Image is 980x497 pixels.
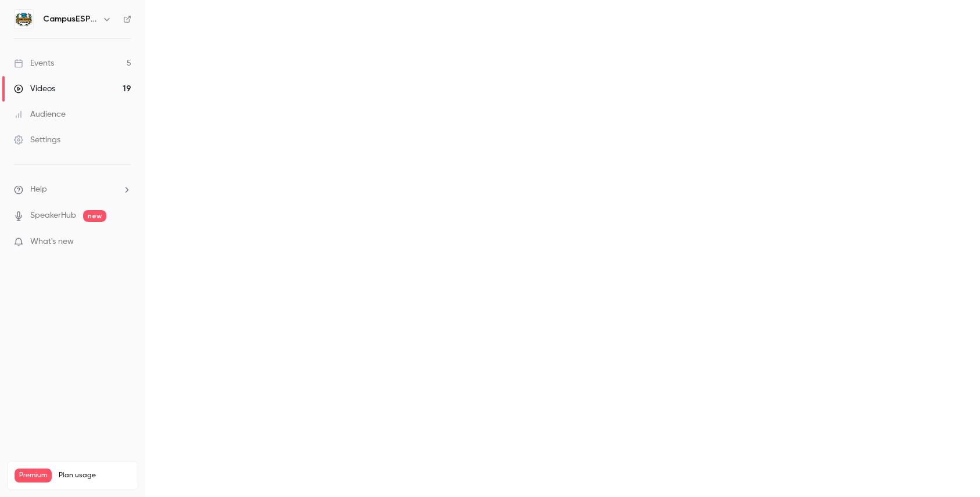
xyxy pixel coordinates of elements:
div: Settings [14,134,60,146]
li: help-dropdown-opener [14,183,131,196]
span: Plan usage [59,471,131,480]
span: What's new [30,236,74,248]
span: Premium [15,469,52,482]
div: Audience [14,109,66,120]
h6: CampusESP Academy [43,13,98,25]
div: Videos [14,83,55,95]
span: Help [30,183,47,196]
div: Events [14,57,54,69]
img: CampusESP Academy [15,10,33,28]
iframe: Noticeable Trigger [117,237,131,247]
a: SpeakerHub [30,210,76,222]
span: new [83,210,106,222]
